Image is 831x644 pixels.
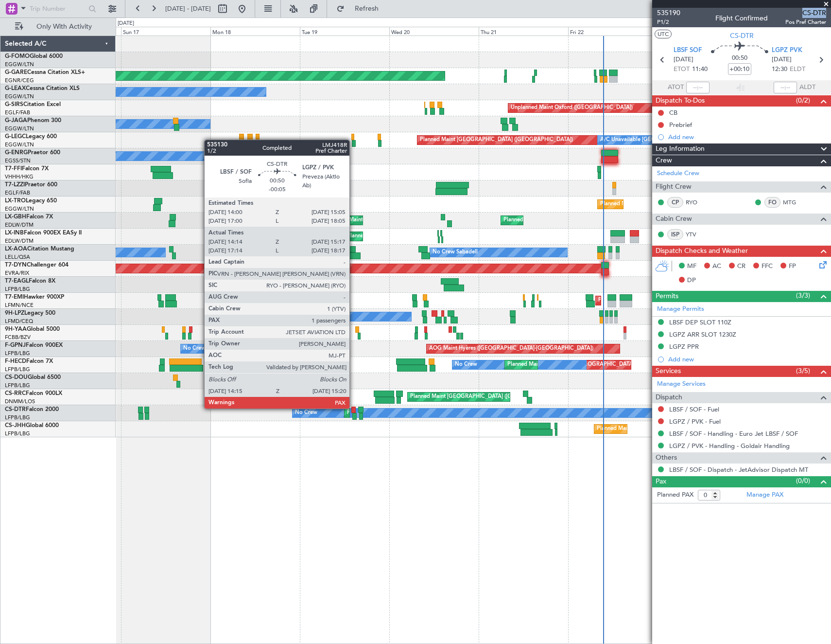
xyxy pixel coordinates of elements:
[667,229,683,240] div: ISP
[5,70,27,75] span: G-GARE
[5,430,30,437] a: LFPB/LBG
[656,143,705,155] span: Leg Information
[5,423,26,429] span: CS-JHH
[5,205,34,213] a: EGGW/LTN
[11,19,105,35] button: Only With Activity
[5,375,61,380] a: CS-DOUGlobal 6500
[674,46,702,55] span: LBSF SOF
[789,262,796,271] span: FP
[674,65,690,74] span: ETOT
[796,95,810,106] span: (0/2)
[656,476,666,487] span: Pax
[657,304,704,314] a: Manage Permits
[746,490,783,500] a: Manage PAX
[5,166,22,172] span: T7-FFI
[656,214,692,225] span: Cabin Crew
[656,291,678,302] span: Permits
[669,330,736,339] div: LGPZ ARR SLOT 1230Z
[5,125,34,132] a: EGGW/LTN
[420,133,573,147] div: Planned Maint [GEOGRAPHIC_DATA] ([GEOGRAPHIC_DATA])
[5,366,30,373] a: LFPB/LBG
[772,55,792,65] span: [DATE]
[5,198,26,204] span: LX-TRO
[5,134,57,140] a: G-LEGCLegacy 600
[5,109,30,116] a: EGLF/FAB
[295,406,317,420] div: No Crew
[5,407,26,412] span: CS-DTR
[5,77,34,84] a: EGNR/CEG
[5,286,30,293] a: LFPB/LBG
[30,1,86,16] input: Trip Number
[5,189,30,197] a: EGLF/FAB
[25,23,103,30] span: Only With Activity
[5,326,27,332] span: 9H-YAA
[669,465,808,474] a: LBSF / SOF - Dispatch - JetAdvisor Dispatch MT
[332,1,390,17] button: Refresh
[5,93,34,100] a: EGGW/LTN
[5,382,30,389] a: LFPB/LBG
[246,374,399,388] div: Planned Maint [GEOGRAPHIC_DATA] ([GEOGRAPHIC_DATA])
[799,83,815,92] span: ALDT
[669,429,798,438] a: LBSF / SOF - Handling - Euro Jet LBSF / SOF
[5,423,59,429] a: CS-JHHGlobal 6000
[118,19,134,28] div: [DATE]
[656,246,748,257] span: Dispatch Checks and Weather
[785,8,826,18] span: CS-DTR
[669,121,692,129] div: Prebrief
[208,358,230,372] div: No Crew
[669,342,699,351] div: LGPZ PPR
[686,230,708,239] a: YTV
[247,166,266,172] div: LTFE
[5,398,35,405] a: DNMM/LOS
[712,262,721,271] span: AC
[5,310,55,316] a: 9H-LPZLegacy 500
[5,150,60,156] a: G-ENRGPraetor 600
[656,452,677,464] span: Others
[165,4,211,13] span: [DATE] - [DATE]
[687,276,696,286] span: DP
[507,358,660,372] div: Planned Maint [GEOGRAPHIC_DATA] ([GEOGRAPHIC_DATA])
[5,166,49,172] a: T7-FFIFalcon 7X
[250,173,269,179] div: 16:02 Z
[280,375,298,381] div: EGGW
[657,8,680,18] span: 535190
[686,82,710,93] input: --:--
[5,118,27,124] span: G-JAGA
[5,214,53,220] a: LX-GBHFalcon 7X
[667,197,683,208] div: CP
[657,379,706,389] a: Manage Services
[347,229,427,244] div: Planned Maint Geneva (Cointrin)
[5,157,31,164] a: EGSS/STN
[5,358,26,364] span: F-HECD
[5,278,29,284] span: T7-EAGL
[5,294,24,300] span: T7-EMI
[300,27,389,36] div: Tue 19
[669,417,721,426] a: LGPZ / PVK - Fuel
[5,230,24,236] span: LX-INB
[5,342,63,348] a: F-GPNJFalcon 900EX
[5,141,34,148] a: EGGW/LTN
[687,262,696,271] span: MF
[347,406,397,420] div: Planned Maint Sofia
[5,358,53,364] a: F-HECDFalcon 7X
[5,214,26,220] span: LX-GBH
[656,181,692,193] span: Flight Crew
[764,197,780,208] div: FO
[5,278,55,284] a: T7-EAGLFalcon 8X
[5,134,26,140] span: G-LEGC
[674,55,693,65] span: [DATE]
[796,290,810,301] span: (3/3)
[433,245,478,260] div: No Crew Sabadell
[5,326,60,332] a: 9H-YAAGlobal 5000
[5,230,82,236] a: LX-INBFalcon 900EX EASy II
[5,253,30,261] a: LELL/QSA
[280,309,302,324] div: No Crew
[5,350,30,357] a: LFPB/LBG
[5,342,26,348] span: F-GPNJ
[299,381,318,387] div: 05:15 Z
[5,246,27,252] span: LX-AOA
[511,101,633,115] div: Unplanned Maint Oxford ([GEOGRAPHIC_DATA])
[5,262,69,268] a: T7-DYNChallenger 604
[668,355,826,363] div: Add new
[669,108,677,117] div: CB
